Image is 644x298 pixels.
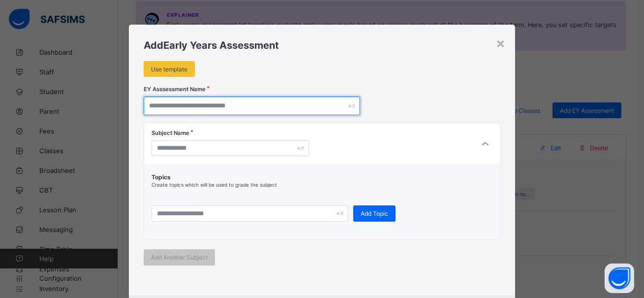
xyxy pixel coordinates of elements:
span: Add Another Subject [151,254,208,261]
i: arrow [479,139,491,149]
button: Open asap [605,264,634,293]
span: Add Topic [361,210,388,217]
span: Add Early Years Assessment [144,39,279,51]
span: Use template [151,66,187,73]
span: Subject Name [152,130,189,136]
span: Topics [152,173,492,181]
label: EY Asssessment Name [144,86,206,93]
div: × [496,34,505,51]
div: [object Object] [144,123,500,239]
span: Create topics which will be used to grade the subject [152,182,277,188]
